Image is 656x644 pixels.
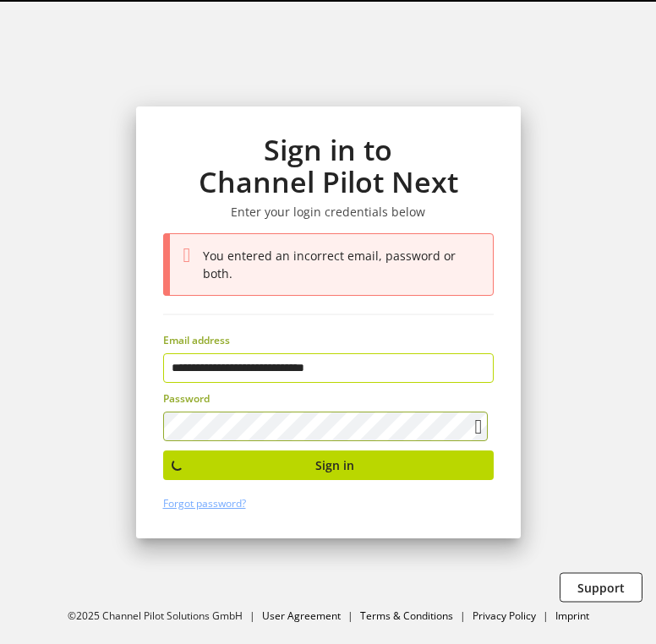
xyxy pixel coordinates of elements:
[163,333,230,347] span: Email address
[163,391,210,406] span: Password
[203,247,485,282] div: You entered an incorrect email, password or both.
[360,609,453,623] a: Terms & Conditions
[438,417,458,437] keeper-lock: Open Keeper Popup
[163,496,246,510] a: Forgot password?
[262,609,341,623] a: User Agreement
[473,609,536,623] a: Privacy Policy
[163,134,494,199] h1: Sign in to Channel Pilot Next
[68,609,262,624] li: ©2025 Channel Pilot Solutions GmbH
[560,573,642,603] button: Support
[577,579,625,597] span: Support
[555,609,589,623] a: Imprint
[163,205,494,220] h3: Enter your login credentials below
